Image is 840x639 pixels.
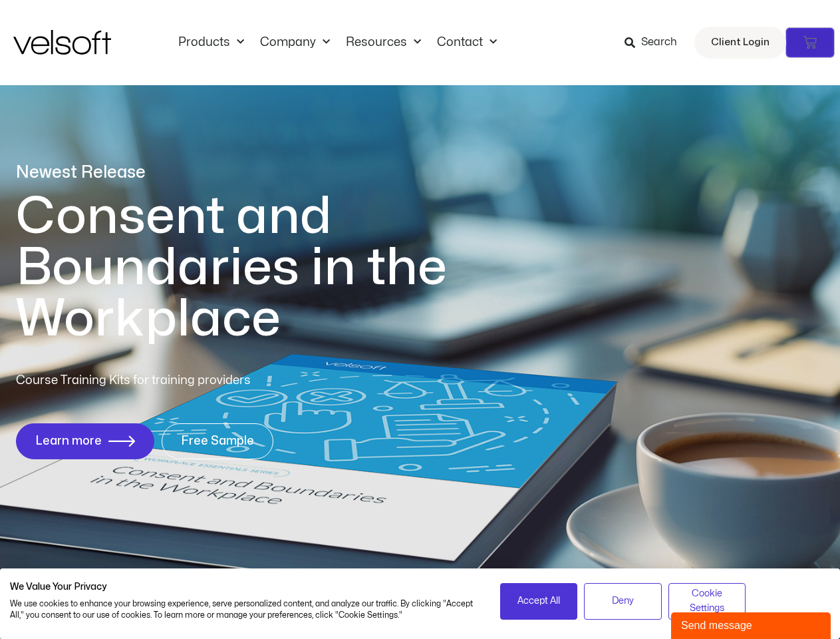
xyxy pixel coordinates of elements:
[181,435,254,448] span: Free Sample
[500,583,578,620] button: Accept all cookies
[584,583,662,620] button: Deny all cookies
[16,371,347,390] p: Course Training Kits for training providers
[16,423,154,459] a: Learn more
[10,598,480,621] p: We use cookies to enhance your browsing experience, serve personalized content, and analyze our t...
[668,583,746,620] button: Adjust cookie preferences
[429,35,505,50] a: ContactMenu Toggle
[338,35,429,50] a: ResourcesMenu Toggle
[641,34,677,51] span: Search
[612,594,634,608] span: Deny
[35,435,102,448] span: Learn more
[517,594,560,608] span: Accept All
[252,35,338,50] a: CompanyMenu Toggle
[170,35,505,50] nav: Menu
[711,34,770,51] span: Client Login
[162,423,273,459] a: Free Sample
[625,31,686,54] a: Search
[10,581,480,593] h2: We Value Your Privacy
[16,161,501,184] p: Newest Release
[13,30,111,55] img: Velsoft Training Materials
[677,586,738,616] span: Cookie Settings
[694,27,786,59] a: Client Login
[170,35,252,50] a: ProductsMenu Toggle
[16,191,501,345] h1: Consent and Boundaries in the Workplace
[671,610,833,639] iframe: chat widget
